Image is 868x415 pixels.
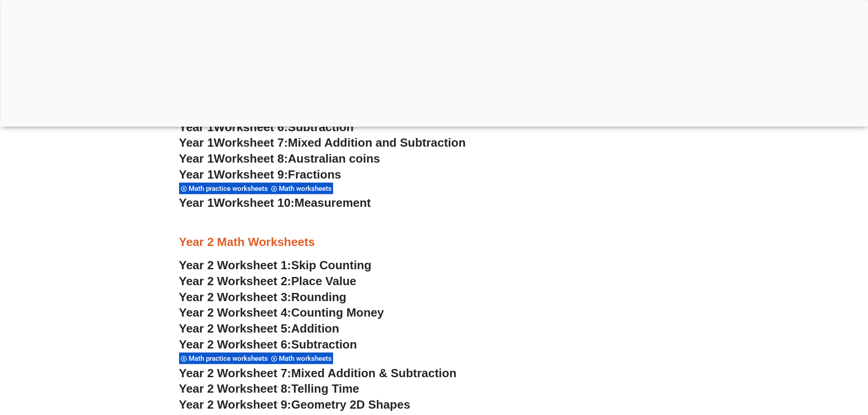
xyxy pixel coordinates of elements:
div: Math worksheets [269,182,333,195]
span: Fractions [288,168,341,181]
span: Australian coins [288,152,380,165]
a: Year 1Worksheet 10:Measurement [179,196,371,210]
span: Year 2 Worksheet 7: [179,366,292,380]
a: Year 2 Worksheet 7:Mixed Addition & Subtraction [179,366,457,380]
span: Telling Time [291,382,359,395]
span: Subtraction [291,338,357,351]
span: Year 2 Worksheet 3: [179,290,292,304]
span: Addition [291,322,339,335]
a: Year 2 Worksheet 8:Telling Time [179,382,360,395]
span: Skip Counting [291,258,371,272]
span: Measurement [294,196,371,210]
a: Year 2 Worksheet 6:Subtraction [179,338,357,351]
span: Year 2 Worksheet 6: [179,338,292,351]
a: Year 2 Worksheet 4:Counting Money [179,306,384,319]
div: Math practice worksheets [179,352,269,364]
span: Year 2 Worksheet 5: [179,322,292,335]
span: Math worksheets [279,184,334,193]
a: Year 2 Worksheet 9:Geometry 2D Shapes [179,398,411,411]
span: Worksheet 10: [214,196,294,210]
span: Rounding [291,290,346,304]
span: Math worksheets [279,354,334,363]
span: Year 2 Worksheet 9: [179,398,292,411]
a: Year 2 Worksheet 1:Skip Counting [179,258,372,272]
a: Year 1Worksheet 8:Australian coins [179,152,380,165]
a: Year 2 Worksheet 5:Addition [179,322,339,335]
a: Year 2 Worksheet 2:Place Value [179,274,357,288]
span: Place Value [291,274,356,288]
iframe: Chat Widget [716,312,868,415]
span: Geometry 2D Shapes [291,398,410,411]
div: Math practice worksheets [179,182,269,195]
span: Worksheet 9: [214,168,288,181]
a: Year 2 Worksheet 3:Rounding [179,290,347,304]
div: Math worksheets [269,352,333,364]
span: Year 2 Worksheet 1: [179,258,292,272]
span: Subtraction [288,120,354,134]
span: Year 2 Worksheet 4: [179,306,292,319]
a: Year 1Worksheet 7:Mixed Addition and Subtraction [179,136,466,149]
a: Year 1Worksheet 6:Subtraction [179,120,354,134]
span: Mixed Addition & Subtraction [291,366,457,380]
span: Mixed Addition and Subtraction [288,136,466,149]
span: Year 2 Worksheet 2: [179,274,292,288]
span: Worksheet 8: [214,152,288,165]
span: Worksheet 7: [214,136,288,149]
div: チャットウィジェット [716,312,868,415]
a: Year 1Worksheet 9:Fractions [179,168,341,181]
span: Math practice worksheets [189,184,271,193]
h3: Year 2 Math Worksheets [179,235,689,250]
span: Counting Money [291,306,384,319]
span: Worksheet 6: [214,120,288,134]
span: Year 2 Worksheet 8: [179,382,292,395]
span: Math practice worksheets [189,354,271,363]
